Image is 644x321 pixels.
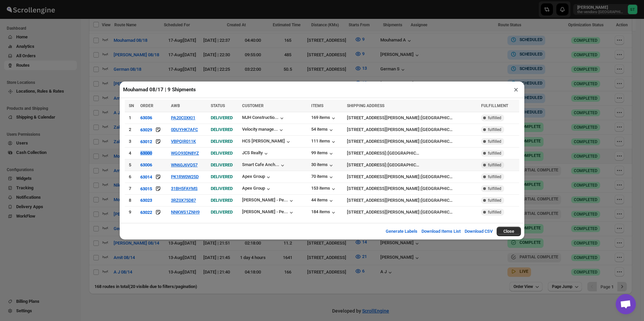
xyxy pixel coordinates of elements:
span: DELIVERED [211,139,233,144]
div: 63014 [140,174,152,180]
div: 63029 [140,127,152,132]
span: FULFILLMENT [481,103,508,108]
span: DELIVERED [211,162,233,167]
div: [STREET_ADDRESS][PERSON_NAME] [347,115,419,121]
span: DELIVERED [211,186,233,191]
div: 70 items [311,174,334,181]
div: | [347,197,477,204]
button: 63000 [140,151,152,156]
button: 63029 [140,126,152,133]
span: AWB [171,103,180,108]
div: [STREET_ADDRESS][PERSON_NAME] [347,173,419,180]
td: 8 [125,195,138,206]
span: DELIVERED [211,151,233,156]
button: 54 items [311,127,334,133]
td: 7 [125,183,138,195]
button: Apex Group [242,186,272,192]
td: 5 [125,159,138,171]
div: MJH Constructio... [242,115,279,120]
span: fulfilled [488,151,501,156]
span: DELIVERED [211,127,233,132]
div: [STREET_ADDRESS] [347,162,386,168]
button: 153 items [311,186,337,192]
button: 0DUYHK7AFC [171,127,198,132]
button: 169 items [311,115,337,122]
span: DELIVERED [211,210,233,215]
div: [GEOGRAPHIC_DATA] [421,197,453,204]
button: 99 items [311,150,334,157]
button: × [511,85,521,94]
h2: Mouhamad 08/17 | 9 Shipments [123,86,196,93]
button: 63015 [140,185,152,192]
button: 63006 [140,162,152,167]
button: Apex Group [242,174,272,181]
div: | [347,138,477,145]
div: 63022 [140,210,152,215]
button: 184 items [311,209,337,216]
button: JCS Realty [242,150,269,157]
div: Velocity manage... [242,127,278,132]
button: [PERSON_NAME] - Pe... [242,197,295,204]
td: 9 [125,206,138,218]
button: 63023 [140,198,152,203]
div: | [347,185,477,192]
div: 63015 [140,186,152,191]
td: 6 [125,171,138,183]
td: 1 [125,112,138,124]
span: SHIPPING ADDRESS [347,103,384,108]
button: Generate Labels [382,225,421,238]
button: WGO93DN8YZ [171,151,199,156]
div: [GEOGRAPHIC_DATA] [421,209,453,216]
button: VBPQIR011K [171,139,196,144]
button: 30 items [311,162,334,169]
span: SN [129,103,134,108]
span: fulfilled [488,115,501,121]
div: 111 items [311,138,337,145]
button: HCS [PERSON_NAME] [242,138,292,145]
div: | [347,126,477,133]
span: ORDER [140,103,153,108]
span: fulfilled [488,210,501,215]
div: [STREET_ADDRESS][PERSON_NAME] [347,138,419,145]
span: fulfilled [488,162,501,168]
button: Close [497,227,521,236]
div: | [347,115,477,121]
span: DELIVERED [211,198,233,203]
button: 63022 [140,209,152,216]
button: Download CSV [461,225,497,238]
div: 63012 [140,139,152,144]
div: [GEOGRAPHIC_DATA] [388,150,420,157]
button: Velocity manage... [242,127,285,133]
div: [GEOGRAPHIC_DATA] [388,162,420,168]
div: [STREET_ADDRESS] [347,150,386,157]
span: fulfilled [488,186,501,191]
span: CUSTOMER [242,103,264,108]
button: NNKWS1ZNH9 [171,210,200,215]
div: [PERSON_NAME] - Pe... [242,197,288,202]
div: [STREET_ADDRESS][PERSON_NAME] [347,197,419,204]
button: PA20C0XKI1 [171,115,195,120]
div: 44 items [311,197,334,204]
span: fulfilled [488,139,501,144]
button: WN60J6VQ57 [171,162,198,167]
span: ITEMS [311,103,323,108]
div: | [347,150,477,157]
div: [GEOGRAPHIC_DATA] [421,173,453,180]
a: Open chat [616,294,636,314]
div: 63036 [140,115,152,120]
button: MJH Constructio... [242,115,285,122]
div: | [347,209,477,216]
span: STATUS [211,103,225,108]
button: 3RZ0X75D87 [171,198,196,203]
div: [STREET_ADDRESS][PERSON_NAME] [347,126,419,133]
